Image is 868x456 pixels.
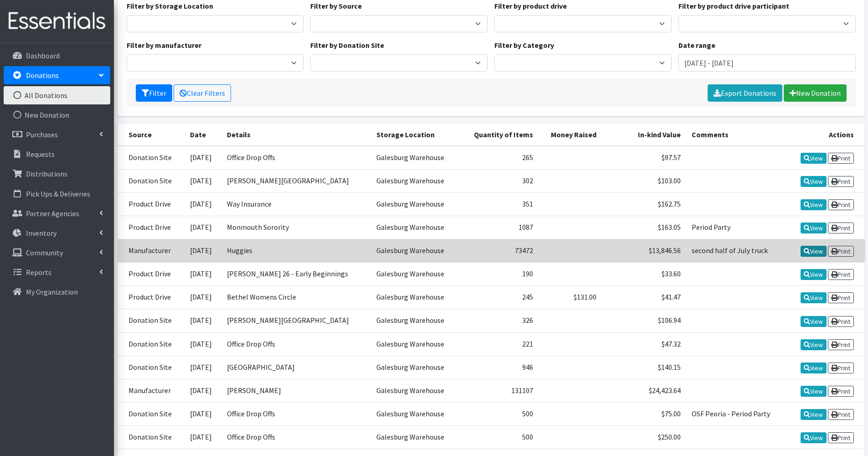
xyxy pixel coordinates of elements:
[602,309,686,332] td: $106.94
[221,286,371,309] td: Bethel Womens Circle
[118,379,185,402] td: Manufacturer
[26,51,60,60] p: Dashboard
[602,146,686,170] td: $97.57
[371,332,460,356] td: Galesburg Warehouse
[828,223,854,233] a: Print
[185,356,221,379] td: [DATE]
[371,425,460,449] td: Galesburg Warehouse
[828,316,854,327] a: Print
[118,356,185,379] td: Donation Site
[4,106,110,124] a: New Donation
[136,84,172,102] button: Filter
[371,379,460,402] td: Galesburg Warehouse
[678,54,856,72] input: January 1, 2011 - December 31, 2011
[371,124,460,146] th: Storage Location
[174,84,231,102] a: Clear Filters
[371,239,460,263] td: Galesburg Warehouse
[185,239,221,263] td: [DATE]
[4,47,110,65] a: Dashboard
[602,216,686,239] td: $163.05
[801,432,827,443] a: View
[371,402,460,425] td: Galesburg Warehouse
[221,192,371,216] td: Way Insurance
[118,124,185,146] th: Source
[185,286,221,309] td: [DATE]
[118,425,185,449] td: Donation Site
[118,402,185,425] td: Donation Site
[801,223,827,233] a: View
[460,239,539,263] td: 73472
[460,286,539,309] td: 245
[26,268,51,277] p: Reports
[460,309,539,332] td: 326
[26,150,55,159] p: Requests
[4,165,110,183] a: Distributions
[801,339,827,350] a: View
[4,204,110,223] a: Partner Agencies
[310,40,384,51] label: Filter by Donation Site
[185,379,221,402] td: [DATE]
[310,0,362,11] label: Filter by Source
[118,309,185,332] td: Donation Site
[185,146,221,170] td: [DATE]
[185,425,221,449] td: [DATE]
[185,263,221,286] td: [DATE]
[460,146,539,170] td: 265
[828,292,854,303] a: Print
[4,145,110,163] a: Requests
[494,0,567,11] label: Filter by product drive
[371,192,460,216] td: Galesburg Warehouse
[460,192,539,216] td: 351
[784,84,847,102] a: New Donation
[4,283,110,301] a: My Organization
[801,292,827,303] a: View
[185,332,221,356] td: [DATE]
[371,286,460,309] td: Galesburg Warehouse
[801,409,827,420] a: View
[602,356,686,379] td: $140.15
[602,239,686,263] td: $13,846.56
[539,286,602,309] td: $131.00
[539,124,602,146] th: Money Raised
[801,386,827,397] a: View
[4,224,110,242] a: Inventory
[221,216,371,239] td: Monmouth Sorority
[26,169,67,178] p: Distributions
[828,269,854,280] a: Print
[686,402,786,425] td: OSF Peoria - Period Party
[460,332,539,356] td: 221
[801,363,827,373] a: View
[26,228,56,238] p: Inventory
[4,263,110,281] a: Reports
[708,84,782,102] a: Export Donations
[185,216,221,239] td: [DATE]
[221,332,371,356] td: Office Drop Offs
[118,239,185,263] td: Manufacturer
[460,124,539,146] th: Quantity of Items
[602,169,686,192] td: $103.00
[801,316,827,327] a: View
[686,216,786,239] td: Period Party
[828,153,854,164] a: Print
[602,425,686,449] td: $250.00
[494,40,554,51] label: Filter by Category
[828,409,854,420] a: Print
[127,0,213,11] label: Filter by Storage Location
[602,402,686,425] td: $75.00
[686,239,786,263] td: second half of July truck
[118,263,185,286] td: Product Drive
[221,402,371,425] td: Office Drop Offs
[828,199,854,210] a: Print
[602,332,686,356] td: $47.32
[828,363,854,373] a: Print
[118,169,185,192] td: Donation Site
[221,169,371,192] td: [PERSON_NAME][GEOGRAPHIC_DATA]
[686,124,786,146] th: Comments
[602,124,686,146] th: In-kind Value
[4,86,110,104] a: All Donations
[371,356,460,379] td: Galesburg Warehouse
[371,263,460,286] td: Galesburg Warehouse
[127,40,201,51] label: Filter by manufacturer
[4,185,110,203] a: Pick Ups & Deliveries
[4,125,110,144] a: Purchases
